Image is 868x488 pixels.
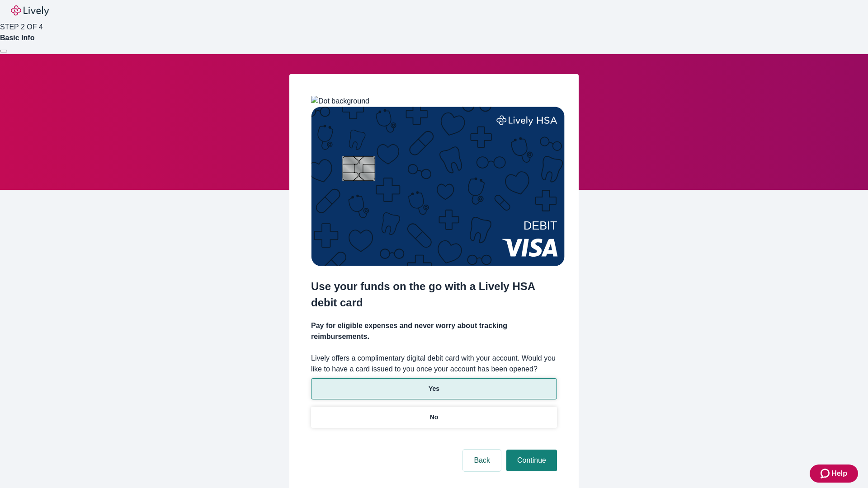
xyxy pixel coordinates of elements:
[429,384,439,394] p: Yes
[311,278,557,311] h2: Use your funds on the go with a Lively HSA debit card
[430,413,439,422] p: No
[831,468,847,479] span: Help
[463,450,501,471] button: Back
[311,320,557,342] h4: Pay for eligible expenses and never worry about tracking reimbursements.
[311,353,557,375] label: Lively offers a complimentary digital debit card with your account. Would you like to have a card...
[506,450,557,471] button: Continue
[11,5,49,16] img: Lively
[311,378,557,399] button: Yes
[311,107,565,266] img: Debit card
[821,468,831,479] svg: Zendesk support icon
[311,96,369,107] img: Dot background
[311,407,557,428] button: No
[810,465,858,483] button: Zendesk support iconHelp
